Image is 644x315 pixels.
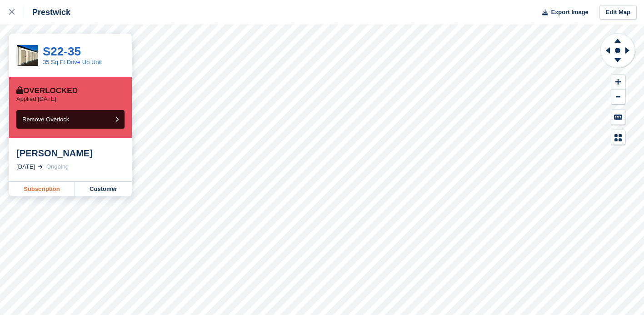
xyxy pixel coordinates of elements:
button: Export Image [537,5,589,20]
a: Edit Map [599,5,637,20]
button: Remove Overlock [16,110,125,129]
a: Customer [75,182,132,196]
p: Applied [DATE] [16,95,56,103]
div: Ongoing [46,162,69,171]
img: IMG_4398.jpeg [17,45,38,66]
span: Export Image [551,8,588,17]
div: [DATE] [16,162,35,171]
div: [PERSON_NAME] [16,148,125,159]
button: Zoom In [611,75,625,90]
a: 35 Sq Ft Drive Up Unit [43,59,102,65]
button: Zoom Out [611,90,625,105]
button: Keyboard Shortcuts [611,110,625,125]
span: Remove Overlock [22,116,69,123]
div: Overlocked [16,86,78,95]
img: arrow-right-light-icn-cde0832a797a2874e46488d9cf13f60e5c3a73dbe684e267c42b8395dfbc2abf.svg [38,165,43,169]
button: Map Legend [611,130,625,145]
div: Prestwick [24,7,70,18]
a: Subscription [9,182,75,196]
a: S22-35 [43,45,81,58]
